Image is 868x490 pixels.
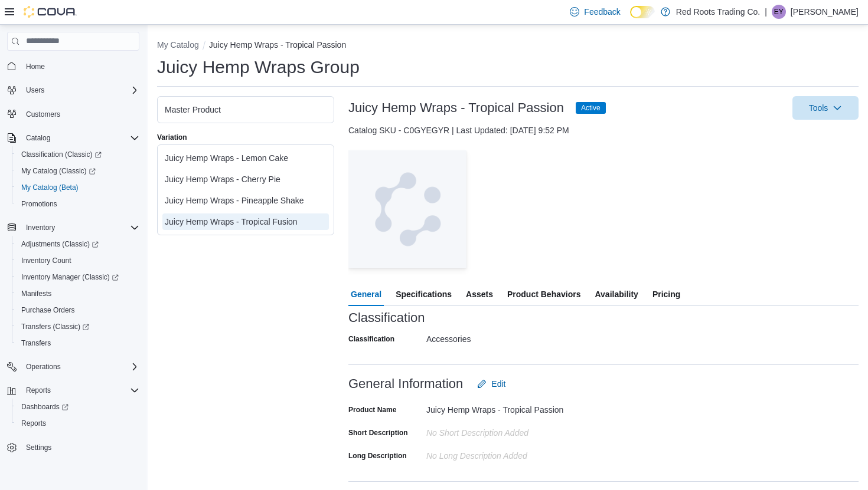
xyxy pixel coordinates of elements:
a: Transfers (Classic) [17,320,94,334]
span: Settings [21,440,139,455]
a: My Catalog (Beta) [17,180,83,195]
label: Short Description [348,428,408,438]
img: Image for Cova Placeholder [348,150,466,268]
span: Inventory Count [17,254,139,268]
button: Inventory [21,221,60,235]
h1: Juicy Hemp Wraps Group [157,55,360,79]
button: Edit [472,372,510,396]
button: Customers [2,106,144,123]
button: Reports [2,382,144,399]
button: My Catalog [157,40,199,50]
h3: Juicy Hemp Wraps - Tropical Passion [348,101,564,115]
span: Edit [491,378,505,390]
label: Long Description [348,451,407,461]
span: Active [581,103,601,113]
div: No Long Description added [426,446,585,461]
span: Purchase Orders [17,303,139,317]
span: Feedback [584,6,620,18]
span: Pricing [652,282,680,306]
button: Reports [21,383,56,397]
span: Assets [466,282,493,306]
a: Customers [21,107,65,121]
button: Users [21,83,49,97]
a: Promotions [17,197,62,211]
label: Variation [157,133,187,142]
span: Promotions [21,199,57,209]
button: My Catalog (Beta) [12,179,144,196]
button: Transfers [12,335,144,351]
label: Classification [348,334,394,344]
p: | [765,5,767,19]
span: EY [774,5,784,19]
span: Dashboards [21,402,68,412]
a: Reports [17,416,51,430]
span: Customers [21,107,139,121]
a: Classification (Classic) [12,146,144,163]
span: My Catalog (Beta) [17,180,139,195]
div: Juicy Hemp Wraps - Pineapple Shake [165,195,327,206]
a: Home [21,60,50,74]
img: Cova [24,6,77,18]
a: Inventory Manager (Classic) [12,269,144,285]
span: My Catalog (Classic) [21,166,96,176]
span: Promotions [17,197,139,211]
div: Juicy Hemp Wraps - Cherry Pie [165,173,327,185]
span: Classification (Classic) [17,147,139,162]
span: Reports [21,419,46,428]
span: Inventory [21,221,139,235]
a: Manifests [17,287,56,301]
button: Catalog [21,131,55,145]
span: Classification (Classic) [21,150,102,159]
span: Settings [26,443,51,452]
span: Product Behaviors [507,282,580,306]
span: Home [21,59,139,74]
span: Dark Mode [630,18,631,19]
span: Reports [26,386,51,395]
a: Adjustments (Classic) [12,236,144,252]
a: Transfers [17,336,56,350]
button: Manifests [12,285,144,302]
div: Juicy Hemp Wraps - Tropical Fusion [165,216,327,228]
span: Transfers (Classic) [21,322,89,331]
a: Inventory Manager (Classic) [17,270,123,284]
span: Catalog [26,133,50,143]
h3: Classification [348,311,425,325]
a: Purchase Orders [17,303,80,317]
p: [PERSON_NAME] [791,5,859,19]
span: Inventory Manager (Classic) [21,272,119,282]
span: Specifications [396,282,452,306]
a: Transfers (Classic) [12,318,144,335]
span: Manifests [17,287,139,301]
span: Users [21,83,139,97]
span: Customers [26,110,60,119]
nav: Complex example [7,53,139,487]
span: Reports [21,383,139,397]
span: Home [26,62,45,71]
a: Settings [21,440,56,455]
span: Adjustments (Classic) [17,237,139,251]
button: Reports [12,415,144,432]
span: Purchase Orders [21,305,75,315]
button: Juicy Hemp Wraps - Tropical Passion [209,40,346,50]
nav: An example of EuiBreadcrumbs [157,39,859,53]
label: Product Name [348,405,396,415]
span: Transfers [17,336,139,350]
span: Dashboards [17,400,139,414]
span: Inventory Manager (Classic) [17,270,139,284]
a: Classification (Classic) [17,147,106,162]
span: Tools [809,102,828,114]
span: Transfers [21,338,51,348]
button: Users [2,82,144,98]
a: Adjustments (Classic) [17,237,103,251]
span: Availability [595,282,638,306]
span: Operations [21,360,139,374]
span: Active [576,102,606,114]
button: Promotions [12,196,144,212]
a: Inventory Count [17,254,76,268]
span: My Catalog (Classic) [17,164,139,178]
button: Inventory Count [12,252,144,269]
button: Tools [792,96,859,120]
div: Catalog SKU - C0GYEGYR | Last Updated: [DATE] 9:52 PM [348,124,859,136]
span: Users [26,85,44,95]
div: Master Product [165,104,327,116]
